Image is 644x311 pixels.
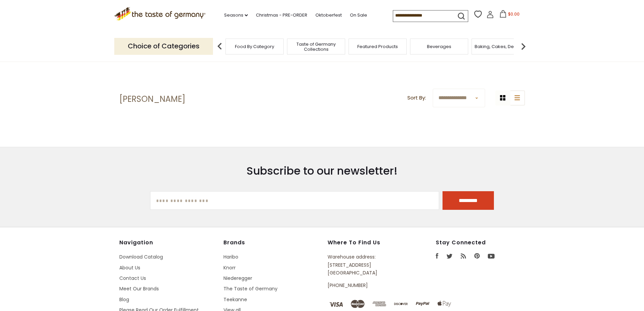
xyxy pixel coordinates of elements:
[223,253,238,260] a: Haribo
[517,40,530,53] img: next arrow
[119,239,217,246] h4: Navigation
[119,94,185,104] h1: [PERSON_NAME]
[289,42,343,52] a: Taste of Germany Collections
[114,38,213,54] p: Choice of Categories
[436,239,525,246] h4: Stay Connected
[315,12,342,19] a: Oktoberfest
[328,253,405,277] p: Warehouse address: [STREET_ADDRESS] [GEOGRAPHIC_DATA]
[223,296,247,303] a: Teekanne
[223,239,321,246] h4: Brands
[150,164,494,178] h3: Subscribe to our newsletter!
[328,239,405,246] h4: Where to find us
[119,264,140,271] a: About Us
[224,12,248,19] a: Seasons
[475,44,527,49] a: Baking, Cakes, Desserts
[357,44,398,49] a: Featured Products
[223,285,278,292] a: The Taste of Germany
[495,10,524,20] button: $0.00
[119,296,129,303] a: Blog
[508,11,520,17] span: $0.00
[350,12,367,19] a: On Sale
[407,94,426,102] label: Sort By:
[223,264,236,271] a: Knorr
[119,285,159,292] a: Meet Our Brands
[235,44,274,49] a: Food By Category
[427,44,451,49] a: Beverages
[223,275,252,282] a: Niederegger
[328,282,405,289] p: [PHONE_NUMBER]
[119,253,163,260] a: Download Catalog
[256,12,307,19] a: Christmas - PRE-ORDER
[213,40,226,53] img: previous arrow
[119,275,146,282] a: Contact Us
